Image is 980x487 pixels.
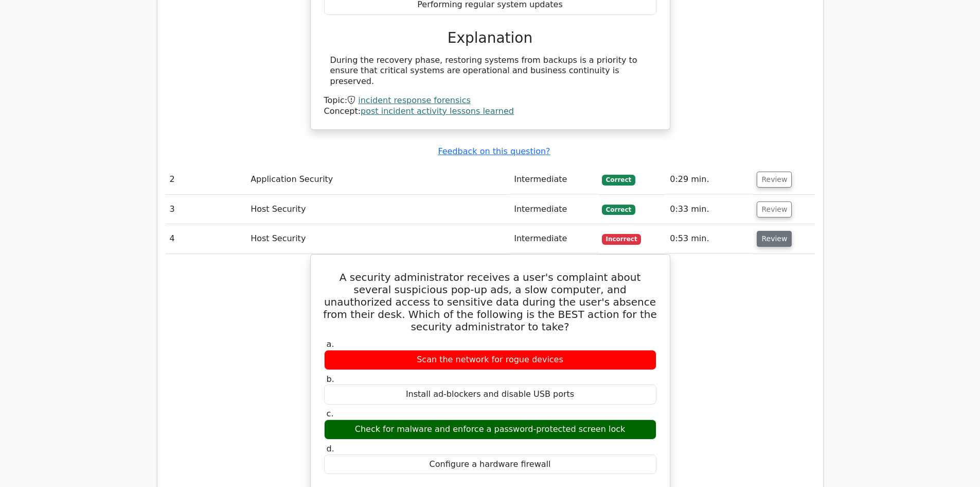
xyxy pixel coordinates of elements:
div: Check for malware and enforce a password-protected screen lock [324,419,656,440]
div: Topic: [324,95,656,106]
span: Correct [602,205,635,215]
div: During the recovery phase, restoring systems from backups is a priority to ensure that critical s... [330,55,650,87]
a: Feedback on this question? [438,146,550,156]
td: 0:53 min. [666,224,753,254]
td: Application Security [246,165,510,194]
td: Intermediate [510,165,597,194]
h5: A security administrator receives a user's complaint about several suspicious pop-up ads, a slow ... [323,271,657,333]
td: Host Security [246,195,510,224]
button: Review [757,201,792,217]
td: 3 [166,195,247,224]
button: Review [757,231,792,247]
td: Host Security [246,224,510,254]
td: Intermediate [510,195,597,224]
td: 0:29 min. [666,165,753,194]
h3: Explanation [330,29,650,47]
span: d. [327,444,334,454]
a: post incident activity lessons learned [361,106,514,116]
span: Incorrect [602,234,642,244]
td: 2 [166,165,247,194]
td: 4 [166,224,247,254]
span: b. [327,374,334,384]
span: a. [327,339,334,349]
span: c. [327,409,334,418]
button: Review [757,172,792,188]
td: Intermediate [510,224,597,254]
div: Scan the network for rogue devices [324,350,656,370]
a: incident response forensics [358,95,471,105]
div: Configure a hardware firewall [324,455,656,475]
span: Correct [602,175,635,185]
div: Install ad-blockers and disable USB ports [324,384,656,405]
div: Concept: [324,106,656,117]
td: 0:33 min. [666,195,753,224]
